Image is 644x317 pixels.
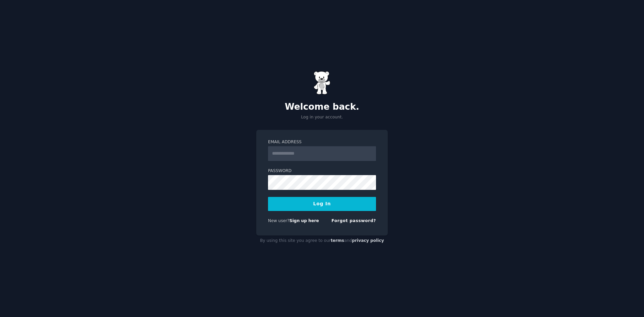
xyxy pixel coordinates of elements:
button: Log In [268,197,376,211]
label: Password [268,168,376,174]
div: By using this site you agree to our and [256,235,388,246]
p: Log in your account. [256,114,388,120]
img: Gummy Bear [314,71,330,95]
a: Forgot password? [331,218,376,223]
a: Sign up here [289,218,319,223]
label: Email Address [268,139,376,145]
a: terms [331,238,344,243]
h2: Welcome back. [256,102,388,112]
span: New user? [268,218,289,223]
a: privacy policy [352,238,384,243]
